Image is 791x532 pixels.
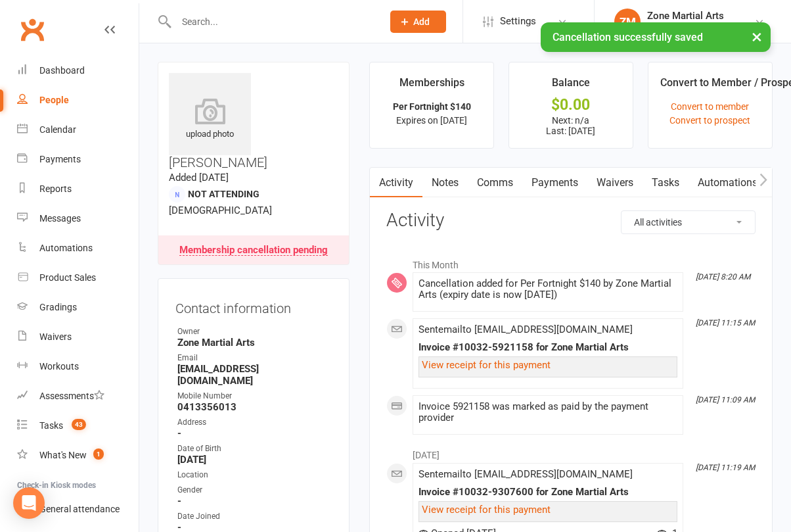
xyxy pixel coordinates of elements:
[172,12,373,31] input: Search...
[418,324,633,335] span: Sent email to [EMAIL_ADDRESS][DOMAIN_NAME]
[39,154,81,164] div: Payments
[745,22,769,51] button: ×
[669,115,750,126] a: Convert to prospect
[521,115,621,136] p: Next: n/a Last: [DATE]
[418,401,677,423] div: Invoice 5921158 was marked as paid by the payment provider
[696,318,755,327] i: [DATE] 11:15 AM
[17,495,139,524] a: General attendance kiosk mode
[696,463,755,472] i: [DATE] 11:19 AM
[647,10,724,22] div: Zone Martial Arts
[39,420,63,431] div: Tasks
[72,419,86,430] span: 43
[39,450,87,460] div: What's New
[179,245,328,256] div: Membership cancellation pending
[177,484,332,496] div: Gender
[177,416,332,429] div: Address
[587,168,643,198] a: Waivers
[39,95,69,105] div: People
[39,124,76,135] div: Calendar
[17,381,139,411] a: Assessments
[418,278,677,301] div: Cancellation added for Per Fortnight $140 by Zone Martial Arts (expiry date is now [DATE])
[418,487,677,498] div: Invoice #10032-9307600 for Zone Martial Arts
[422,168,468,198] a: Notes
[17,204,139,233] a: Messages
[468,168,522,198] a: Comms
[39,65,85,76] div: Dashboard
[370,168,422,198] a: Activity
[614,9,641,35] div: ZM
[177,401,332,413] strong: 0413356013
[16,13,49,46] a: Clubworx
[17,85,139,115] a: People
[177,427,332,439] strong: -
[177,443,332,455] div: Date of Birth
[390,11,446,33] button: Add
[93,448,104,460] span: 1
[413,16,430,27] span: Add
[17,233,139,263] a: Automations
[177,390,332,402] div: Mobile Number
[169,73,338,170] h3: [PERSON_NAME]
[39,361,79,372] div: Workouts
[39,272,96,283] div: Product Sales
[177,352,332,364] div: Email
[39,504,120,514] div: General attendance
[17,263,139,293] a: Product Sales
[386,441,756,462] li: [DATE]
[643,168,689,198] a: Tasks
[386,251,756,272] li: This Month
[689,168,767,198] a: Automations
[17,352,139,381] a: Workouts
[17,441,139,470] a: What's New1
[696,395,755,404] i: [DATE] 11:09 AM
[17,145,139,174] a: Payments
[17,56,139,85] a: Dashboard
[696,272,750,281] i: [DATE] 8:20 AM
[39,213,81,224] div: Messages
[396,115,467,126] span: Expires on [DATE]
[17,115,139,145] a: Calendar
[17,174,139,204] a: Reports
[177,495,332,507] strong: -
[17,322,139,352] a: Waivers
[177,363,332,387] strong: [EMAIL_ADDRESS][DOMAIN_NAME]
[647,22,724,34] div: Zone Martial Arts
[393,101,471,112] strong: Per Fortnight $140
[552,74,590,98] div: Balance
[169,205,272,216] span: [DEMOGRAPHIC_DATA]
[177,326,332,338] div: Owner
[177,510,332,523] div: Date Joined
[521,98,621,112] div: $0.00
[169,98,251,141] div: upload photo
[175,296,332,316] h3: Contact information
[418,468,633,480] span: Sent email to [EMAIL_ADDRESS][DOMAIN_NAME]
[39,243,93,253] div: Automations
[500,7,536,36] span: Settings
[422,504,551,516] a: View receipt for this payment
[177,469,332,481] div: Location
[541,22,771,52] div: Cancellation successfully saved
[39,183,72,194] div: Reports
[169,172,229,183] time: Added [DATE]
[422,359,551,371] a: View receipt for this payment
[39,331,72,342] div: Waivers
[177,337,332,349] strong: Zone Martial Arts
[522,168,587,198] a: Payments
[39,391,104,401] div: Assessments
[188,189,260,199] span: Not Attending
[39,302,77,312] div: Gradings
[671,101,749,112] a: Convert to member
[386,210,756,231] h3: Activity
[17,411,139,441] a: Tasks 43
[17,293,139,322] a: Gradings
[177,454,332,466] strong: [DATE]
[418,342,677,353] div: Invoice #10032-5921158 for Zone Martial Arts
[399,74,464,98] div: Memberships
[13,487,45,519] div: Open Intercom Messenger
